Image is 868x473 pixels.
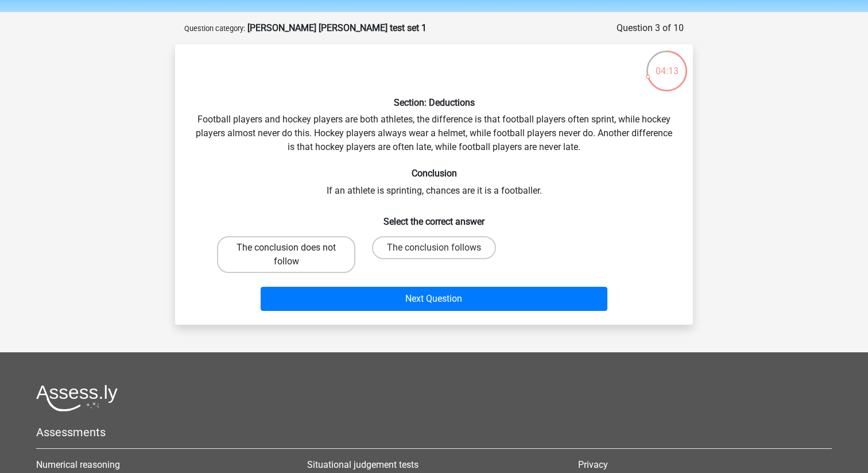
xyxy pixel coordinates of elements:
[193,207,675,227] h6: Select the correct answer
[578,459,608,470] a: Privacy
[217,236,355,273] label: The conclusion does not follow
[645,49,688,78] div: 04:13
[372,236,496,259] label: The conclusion follows
[193,97,675,108] h6: Section: Deductions
[180,53,688,316] div: Football players and hockey players are both athletes, the difference is that football players of...
[184,24,245,33] small: Question category:
[193,168,675,179] h6: Conclusion
[261,287,608,311] button: Next Question
[36,425,832,439] h5: Assessments
[36,384,118,412] img: Assessly logo
[36,459,120,470] a: Numerical reasoning
[247,22,427,33] strong: [PERSON_NAME] [PERSON_NAME] test set 1
[617,21,684,35] div: Question 3 of 10
[307,459,418,470] a: Situational judgement tests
